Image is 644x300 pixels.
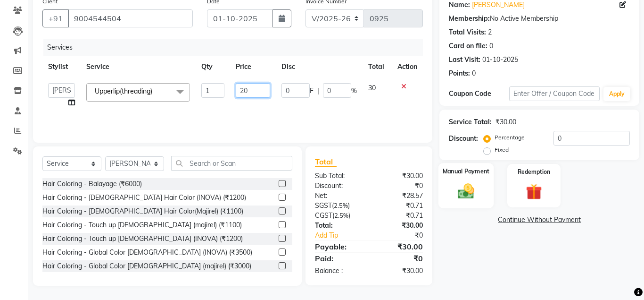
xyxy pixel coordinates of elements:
th: Action [392,56,423,77]
div: 01-10-2025 [482,55,518,65]
label: Fixed [495,146,509,154]
div: ₹28.57 [369,191,430,201]
div: ₹30.00 [369,221,430,231]
div: Membership: [449,14,490,24]
input: Search by Name/Mobile/Email/Code [68,9,193,27]
span: 2.5% [334,212,348,219]
div: Sub Total: [308,171,369,181]
div: ₹0 [379,231,430,240]
div: Hair Coloring - Touch up [DEMOGRAPHIC_DATA] (majirel) (₹1100) [42,220,242,230]
div: Points: [449,69,470,78]
div: ( ) [308,211,369,221]
a: x [152,87,157,95]
div: Hair Coloring - Global Color [DEMOGRAPHIC_DATA] (INOVA) (₹3500) [42,248,252,257]
div: Total: [308,221,369,231]
div: Hair Coloring - Balayage (₹6000) [42,179,142,189]
span: SGST [315,201,332,210]
div: Net: [308,191,369,201]
div: Service Total: [449,117,492,127]
th: Service [81,56,196,77]
div: Balance : [308,266,369,276]
img: _gift.svg [521,182,547,202]
div: No Active Membership [449,14,630,24]
img: _cash.svg [453,181,479,201]
div: Discount: [449,134,478,144]
div: Hair Coloring - Touch up [DEMOGRAPHIC_DATA] (INOVA) (₹1200) [42,234,243,244]
span: 30 [368,84,376,92]
div: Payable: [308,241,369,252]
div: ₹0 [369,181,430,191]
label: Manual Payment [443,167,490,176]
div: 0 [489,41,493,51]
div: ₹30.00 [369,266,430,276]
span: 2.5% [334,202,348,209]
label: Redemption [518,168,550,176]
div: Card on file: [449,41,487,51]
div: ( ) [308,201,369,211]
th: Stylist [42,56,81,77]
th: Disc [276,56,363,77]
div: 0 [472,69,476,78]
div: Services [43,39,430,56]
div: Discount: [308,181,369,191]
div: 2 [488,27,492,37]
div: Hair Coloring - [DEMOGRAPHIC_DATA] Hair Color(Majirel) (₹1100) [42,206,243,216]
div: Coupon Code [449,89,509,99]
label: Percentage [495,133,525,142]
input: Search or Scan [171,156,292,171]
a: Add Tip [308,231,379,240]
span: F [310,86,314,96]
div: ₹30.00 [369,241,430,252]
span: | [317,86,319,96]
input: Enter Offer / Coupon Code [509,86,600,101]
div: ₹30.00 [495,117,516,127]
div: Hair Coloring - [DEMOGRAPHIC_DATA] Hair Color (INOVA) (₹1200) [42,193,246,203]
div: Hair Coloring - Global Color [DEMOGRAPHIC_DATA] (majirel) (₹3000) [42,261,251,271]
span: Total [315,157,337,167]
div: Paid: [308,253,369,264]
span: Upperlip(threading) [95,87,152,95]
button: Apply [603,87,630,101]
div: ₹0.71 [369,211,430,221]
span: CGST [315,211,332,220]
th: Qty [196,56,230,77]
div: ₹0.71 [369,201,430,211]
button: +91 [42,9,69,27]
a: Continue Without Payment [441,215,637,225]
div: Total Visits: [449,27,486,37]
div: ₹0 [369,253,430,264]
th: Price [230,56,276,77]
div: ₹30.00 [369,171,430,181]
span: % [351,86,357,96]
div: Last Visit: [449,55,480,65]
th: Total [363,56,392,77]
